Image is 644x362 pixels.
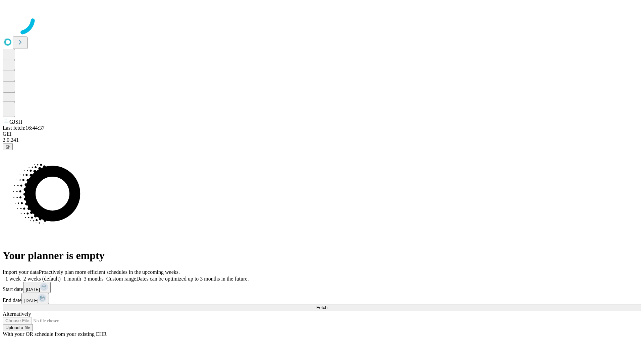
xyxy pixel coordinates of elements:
[136,276,249,282] span: Dates can be optimized up to 3 months in the future.
[21,293,49,304] button: [DATE]
[23,276,61,282] span: 2 weeks (default)
[3,293,641,304] div: End date
[24,298,38,303] span: [DATE]
[5,276,21,282] span: 1 week
[3,269,39,275] span: Import your data
[3,311,31,317] span: Alternatively
[26,287,40,292] span: [DATE]
[3,125,45,131] span: Last fetch: 16:44:37
[3,282,641,293] div: Start date
[9,119,22,125] span: GJSH
[316,305,327,310] span: Fetch
[63,276,81,282] span: 1 month
[3,324,33,331] button: Upload a file
[5,144,10,149] span: @
[106,276,136,282] span: Custom range
[84,276,104,282] span: 3 months
[3,331,107,337] span: With your OR schedule from your existing EHR
[3,137,641,143] div: 2.0.241
[3,131,641,137] div: GEI
[3,304,641,311] button: Fetch
[3,249,641,262] h1: Your planner is empty
[39,269,180,275] span: Proactively plan more efficient schedules in the upcoming weeks.
[3,143,13,150] button: @
[23,282,51,293] button: [DATE]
